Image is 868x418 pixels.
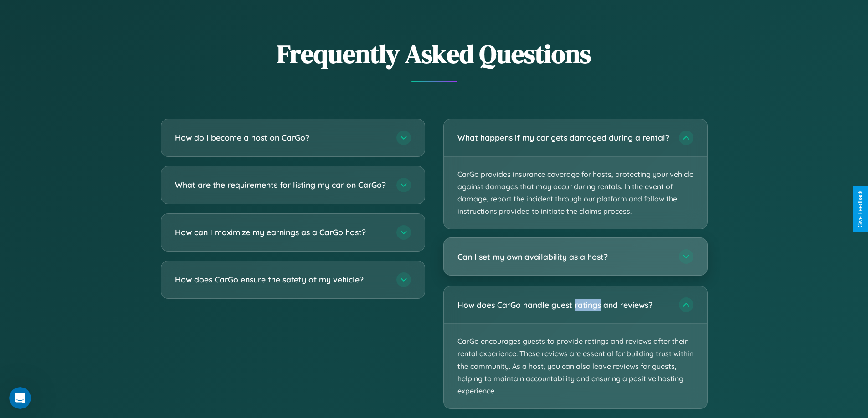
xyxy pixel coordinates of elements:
[857,191,863,227] div: Give Feedback
[444,324,707,408] p: CarGo encourages guests to provide ratings and reviews after their rental experience. These revie...
[444,157,707,229] p: CarGo provides insurance coverage for hosts, protecting your vehicle against damages that may occ...
[457,251,670,262] h3: Can I set my own availability as a host?
[457,299,670,311] h3: How does CarGo handle guest ratings and reviews?
[9,387,31,409] iframe: Intercom live chat
[175,179,387,191] h3: What are the requirements for listing my car on CarGo?
[175,132,387,143] h3: How do I become a host on CarGo?
[161,36,708,71] h2: Frequently Asked Questions
[175,274,387,285] h3: How does CarGo ensure the safety of my vehicle?
[175,227,387,238] h3: How can I maximize my earnings as a CarGo host?
[457,132,670,143] h3: What happens if my car gets damaged during a rental?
